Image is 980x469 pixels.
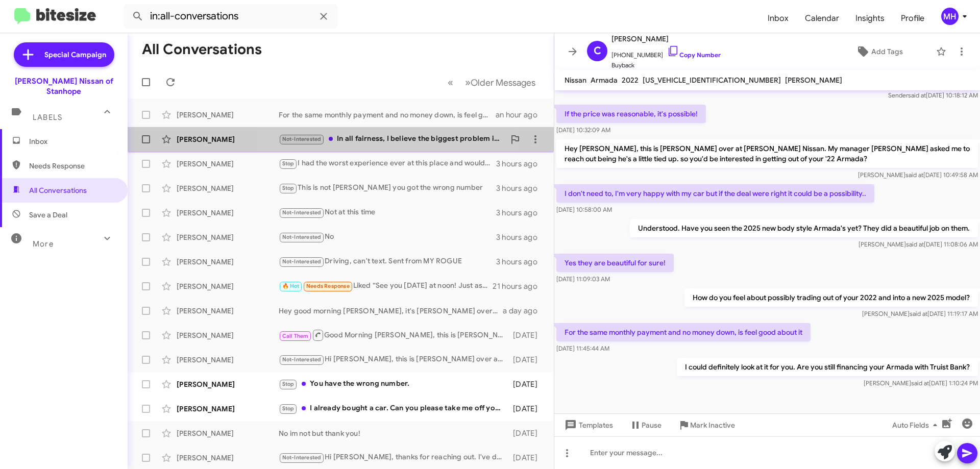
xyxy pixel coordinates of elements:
span: [PERSON_NAME] [DATE] 10:49:58 AM [858,171,978,179]
span: Special Campaign [44,50,106,60]
span: [PERSON_NAME] [785,76,842,85]
div: [PERSON_NAME] [177,134,279,144]
span: [US_VEHICLE_IDENTIFICATION_NUMBER] [643,76,781,85]
div: [DATE] [508,330,546,340]
span: [PHONE_NUMBER] [611,45,721,60]
a: Copy Number [667,51,721,59]
a: Insights [847,4,893,33]
span: 2022 [622,76,639,85]
span: Not-Interested [282,356,322,363]
div: [DATE] [508,379,546,389]
span: [DATE] 10:32:09 AM [556,126,610,134]
div: No im not but thank you! [279,428,508,438]
div: In all fairness, I believe the biggest problem in dealing with the service was the rep who I was ... [279,133,505,145]
div: 3 hours ago [496,183,546,193]
span: Needs Response [29,161,116,171]
a: Special Campaign [14,42,114,67]
span: Needs Response [306,283,350,289]
span: Pause [642,416,661,434]
button: Add Tags [826,42,931,61]
span: » [465,76,471,89]
span: Call Them [282,333,309,339]
p: Yes they are beautiful for sure! [556,254,674,272]
span: More [33,239,54,249]
span: Armada [591,76,618,85]
span: said at [908,91,926,99]
span: Not-Interested [282,234,322,240]
div: Hey good morning [PERSON_NAME], it's [PERSON_NAME] over at [PERSON_NAME] Nissan. Just wanted to k... [279,306,503,316]
span: Not-Interested [282,258,322,265]
p: How do you feel about possibly trading out of your 2022 and into a new 2025 model? [684,288,978,307]
div: Hi [PERSON_NAME], thanks for reaching out. I've decided to go with a smaller car. Thanks! [279,452,508,463]
nav: Page navigation example [442,72,542,93]
div: [PERSON_NAME] [177,208,279,218]
span: said at [910,310,927,317]
div: [PERSON_NAME] [177,355,279,365]
div: Hi [PERSON_NAME], this is [PERSON_NAME] over at [PERSON_NAME] Nissan. Are you still driving? If n... [279,354,508,365]
span: Add Tags [871,42,903,61]
div: 3 hours ago [496,232,546,242]
div: [PERSON_NAME] [177,110,279,120]
span: Stop [282,381,295,387]
div: [PERSON_NAME] [177,404,279,414]
p: Understood. Have you seen the 2025 new body style Armada's yet? They did a beautiful job on them. [630,219,978,237]
a: Calendar [797,4,847,33]
span: Stop [282,160,295,167]
h1: All Conversations [142,41,262,58]
p: I could definitely look at it for you. Are you still financing your Armada with Truist Bank? [677,358,978,376]
span: said at [911,379,929,387]
div: [DATE] [508,355,546,365]
span: [DATE] 11:45:44 AM [556,344,609,352]
span: Profile [893,4,933,33]
span: 🔥 Hot [282,283,300,289]
button: Mark Inactive [670,416,743,434]
div: I had the worst experience ever at this place and would never ever do business here again because... [279,158,496,169]
button: Templates [554,416,621,434]
span: All Conversations [29,185,87,195]
span: Sender [DATE] 10:18:12 AM [888,91,978,99]
button: MH [933,8,969,25]
span: [PERSON_NAME] [DATE] 11:19:17 AM [862,310,978,317]
div: 3 hours ago [496,159,546,169]
span: « [448,76,453,89]
div: You have the wrong number. [279,378,508,390]
div: [PERSON_NAME] [177,232,279,242]
span: Older Messages [471,77,535,88]
div: [PERSON_NAME] [177,306,279,316]
div: [DATE] [508,428,546,438]
div: [PERSON_NAME] [177,281,279,291]
button: Next [459,72,542,93]
div: Not at this time [279,207,496,218]
input: Search [124,4,338,29]
a: Inbox [759,4,797,33]
button: Auto Fields [884,416,949,434]
div: [PERSON_NAME] [177,257,279,267]
button: Previous [442,72,459,93]
span: C [594,43,601,59]
div: an hour ago [496,110,546,120]
div: [PERSON_NAME] [177,428,279,438]
span: Not-Interested [282,136,322,142]
div: a day ago [503,306,546,316]
span: Not-Interested [282,209,322,216]
div: [PERSON_NAME] [177,453,279,463]
span: Buyback [611,60,721,70]
div: MH [941,8,959,25]
p: Hey [PERSON_NAME], this is [PERSON_NAME] over at [PERSON_NAME] Nissan. My manager [PERSON_NAME] a... [556,139,978,168]
div: [PERSON_NAME] [177,330,279,340]
span: Not-Interested [282,454,322,461]
button: Pause [621,416,670,434]
span: Save a Deal [29,210,67,220]
div: 3 hours ago [496,257,546,267]
div: 21 hours ago [493,281,546,291]
div: This is not [PERSON_NAME] you got the wrong number [279,182,496,194]
span: Auto Fields [892,416,941,434]
span: Mark Inactive [690,416,735,434]
div: [PERSON_NAME] [177,379,279,389]
div: Liked “See you [DATE] at noon! Just ask for me, [PERSON_NAME] soon as you get here.” [279,280,493,292]
span: [PERSON_NAME] [DATE] 1:10:24 PM [864,379,978,387]
span: [PERSON_NAME] [DATE] 11:08:06 AM [859,240,978,248]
